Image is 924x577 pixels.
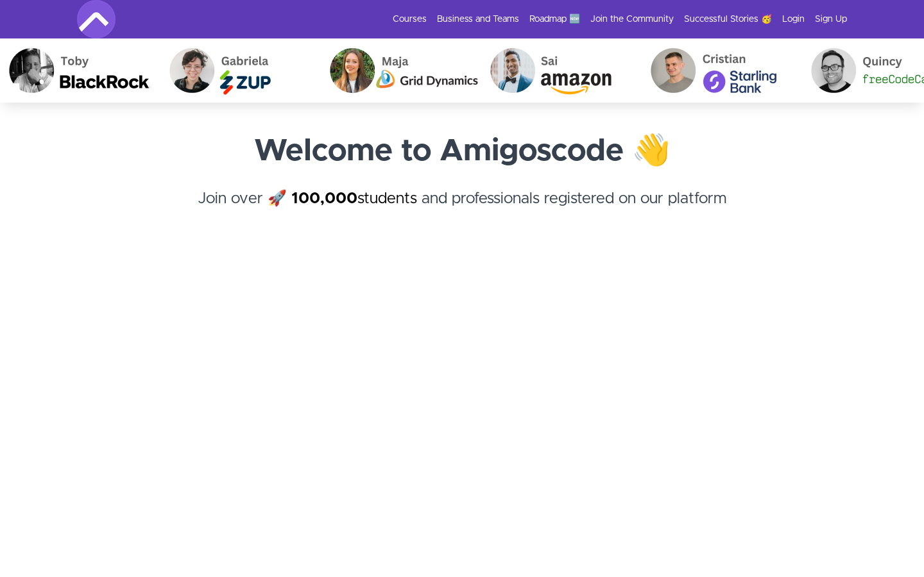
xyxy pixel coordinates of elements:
a: Login [782,13,805,26]
img: Maja [320,38,481,103]
strong: Welcome to Amigoscode 👋 [254,136,671,167]
a: Business and Teams [437,13,519,26]
img: Cristian [641,38,801,103]
a: Roadmap 🆕 [529,13,580,26]
a: Sign Up [815,13,847,26]
h4: Join over 🚀 and professionals registered on our platform [77,187,847,233]
strong: 100,000 [291,191,357,206]
a: Successful Stories 🥳 [684,13,772,26]
a: Courses [393,13,427,26]
img: Gabriela [160,38,320,103]
a: 100,000students [291,191,417,206]
img: Sai [481,38,641,103]
a: Join the Community [590,13,674,26]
